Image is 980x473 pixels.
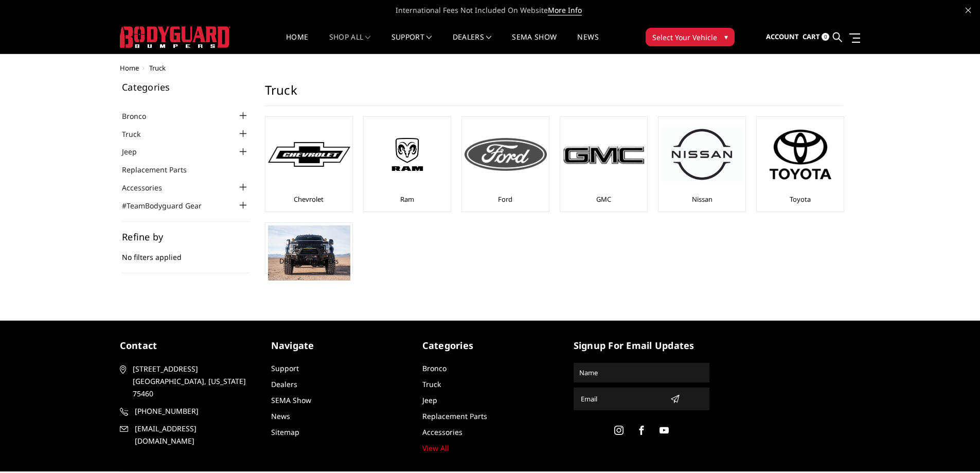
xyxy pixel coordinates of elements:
[498,195,512,204] a: Ford
[279,256,338,266] a: DBL Designs Trucks
[329,33,371,54] a: shop all
[577,391,666,407] input: Email
[422,411,487,421] a: Replacement Parts
[577,33,598,54] a: News
[122,164,200,175] a: Replacement Parts
[122,111,159,121] a: Bronco
[122,232,250,241] h5: Refine by
[294,195,324,204] a: Chevrolet
[120,423,256,447] a: [EMAIL_ADDRESS][DOMAIN_NAME]
[122,82,250,92] h5: Categories
[271,363,299,373] a: Support
[790,195,811,204] a: Toyota
[512,33,557,54] a: SEMA Show
[692,195,712,204] a: Nissan
[122,200,215,211] a: #TeamBodyguard Gear
[120,339,256,353] h5: contact
[120,405,256,417] a: [PHONE_NUMBER]
[822,33,829,41] span: 0
[391,33,432,54] a: Support
[286,33,308,54] a: Home
[120,26,230,48] img: BODYGUARD BUMPERS
[122,182,175,193] a: Accessories
[766,23,799,51] a: Account
[766,32,799,41] span: Account
[135,423,254,447] span: [EMAIL_ADDRESS][DOMAIN_NAME]
[422,395,437,405] a: Jeep
[422,427,462,437] a: Accessories
[271,339,407,353] h5: Navigate
[271,379,297,389] a: Dealers
[803,23,829,51] a: Cart 0
[422,363,447,373] a: Bronco
[574,339,709,353] h5: signup for email updates
[596,195,611,204] a: GMC
[135,405,254,417] span: [PHONE_NUMBER]
[422,443,449,453] a: View All
[422,379,441,389] a: Truck
[122,146,150,157] a: Jeep
[652,32,717,43] span: Select Your Vehicle
[453,33,492,54] a: Dealers
[149,63,166,73] span: Truck
[646,28,735,46] button: Select Your Vehicle
[271,411,290,421] a: News
[803,32,820,41] span: Cart
[271,427,299,437] a: Sitemap
[575,364,708,381] input: Name
[133,363,252,400] span: [STREET_ADDRESS] [GEOGRAPHIC_DATA], [US_STATE] 75460
[929,424,980,473] iframe: Chat Widget
[400,195,414,204] a: Ram
[271,395,311,405] a: SEMA Show
[422,339,558,353] h5: Categories
[548,5,582,15] a: More Info
[724,31,728,42] span: ▾
[265,82,843,106] h1: Truck
[122,129,153,139] a: Truck
[120,63,139,73] a: Home
[122,232,250,273] div: No filters applied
